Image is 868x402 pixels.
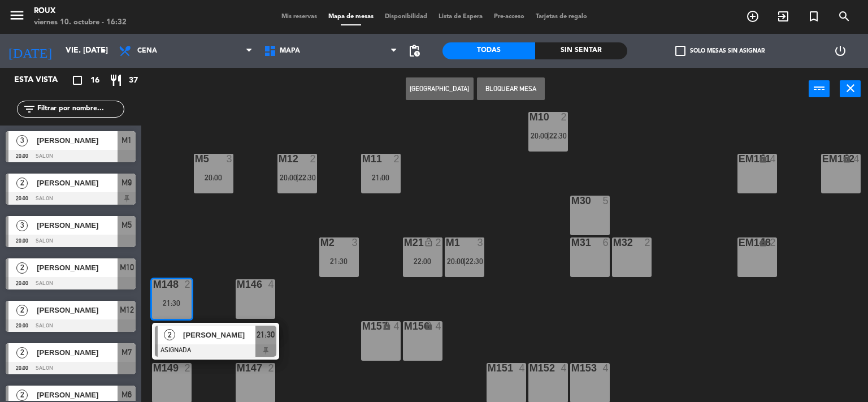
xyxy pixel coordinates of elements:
[185,363,192,373] div: 2
[276,14,323,20] span: Mis reservas
[237,363,237,373] div: M147
[185,279,192,289] div: 2
[436,237,442,248] div: 2
[280,47,300,55] span: MAPA
[477,77,545,100] button: Bloquear Mesa
[34,6,127,17] div: Roux
[37,262,118,274] span: [PERSON_NAME]
[770,154,777,164] div: 4
[809,80,830,97] button: power_input
[164,329,175,340] span: 2
[121,345,132,359] span: M7
[109,74,123,87] i: restaurant
[603,237,610,248] div: 6
[129,74,138,87] span: 37
[37,347,118,358] span: [PERSON_NAME]
[71,74,84,87] i: crop_square
[842,154,852,163] i: lock
[746,10,759,23] i: add_circle_outline
[837,10,851,23] i: search
[519,363,526,373] div: 4
[279,154,279,164] div: M12
[531,131,548,140] span: 20:00
[571,237,572,248] div: M31
[37,219,118,231] span: [PERSON_NAME]
[237,279,237,289] div: M146
[137,47,157,55] span: Cena
[227,154,233,164] div: 3
[268,279,275,289] div: 4
[16,305,28,316] span: 2
[153,363,154,373] div: m149
[296,173,298,182] span: |
[739,154,739,164] div: EM151
[90,74,99,87] span: 16
[571,363,572,373] div: M153
[675,46,765,56] label: Solo mesas sin asignar
[97,44,110,58] i: arrow_drop_down
[571,196,572,206] div: M30
[382,321,392,331] i: lock
[6,74,81,87] div: Esta vista
[613,237,614,248] div: M32
[16,262,28,274] span: 2
[645,237,652,248] div: 2
[758,154,768,163] i: lock
[436,321,442,331] div: 4
[535,42,628,59] div: Sin sentar
[561,112,568,122] div: 2
[194,174,233,181] div: 20:00
[152,299,192,307] div: 21:30
[323,14,379,20] span: Mapa de mesas
[120,303,134,317] span: M12
[37,389,118,401] span: [PERSON_NAME]
[195,154,196,164] div: M5
[280,173,297,182] span: 20:00
[121,133,132,147] span: M1
[478,237,484,248] div: 3
[561,363,568,373] div: 4
[319,257,359,265] div: 21:30
[834,44,847,58] i: power_settings_new
[530,14,593,20] span: Tarjetas de regalo
[352,237,359,248] div: 3
[16,220,28,231] span: 3
[854,154,861,164] div: 4
[298,173,316,182] span: 22:30
[34,17,127,28] div: viernes 10. octubre - 16:32
[813,81,826,95] i: power_input
[120,261,134,274] span: M10
[739,237,739,248] div: EM148
[603,196,610,206] div: 5
[16,178,28,189] span: 2
[549,131,567,140] span: 22:30
[121,176,132,189] span: M9
[37,135,118,146] span: [PERSON_NAME]
[442,42,535,59] div: Todas
[16,347,28,358] span: 2
[8,7,25,28] button: menu
[361,174,401,181] div: 21:00
[36,103,124,115] input: Filtrar por nombre...
[822,154,823,164] div: EM152
[433,14,488,20] span: Lista de Espera
[466,257,483,266] span: 22:30
[424,237,433,247] i: lock_open
[257,328,275,342] span: 21:30
[403,257,442,265] div: 22:00
[153,279,154,289] div: M148
[16,390,28,401] span: 2
[394,321,401,331] div: 4
[547,131,549,140] span: |
[807,10,821,23] i: turned_in_not
[758,237,768,247] i: lock
[37,304,118,316] span: [PERSON_NAME]
[268,363,275,373] div: 2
